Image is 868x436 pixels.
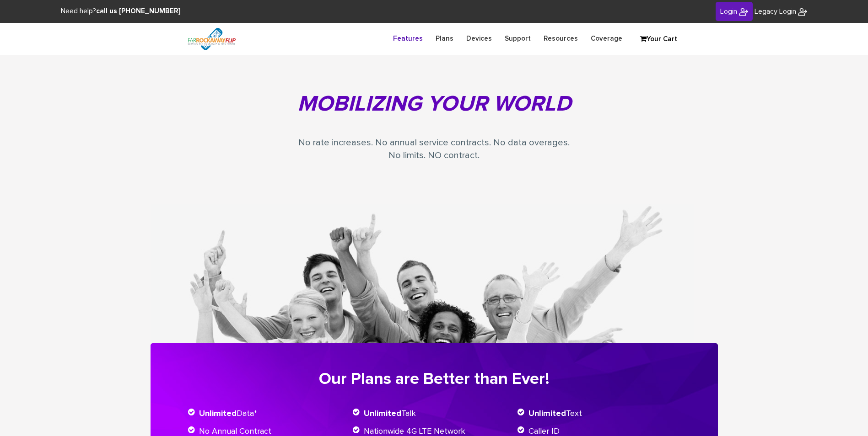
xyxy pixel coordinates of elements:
[187,407,352,420] li: Data*
[755,6,807,17] a: Legacy Login
[798,7,807,16] img: FiveTownsFlip
[498,30,537,48] a: Support
[180,23,243,55] img: FiveTownsFlip
[429,30,460,48] a: Plans
[364,409,401,418] span: Unlimited
[352,407,517,420] li: Talk
[460,30,498,48] a: Devices
[297,136,571,162] p: No rate increases. No annual service contracts. No data overages. No limits. NO contract.
[151,55,718,136] h1: Mobilizing your World
[96,8,181,15] strong: call us [PHONE_NUMBER]
[61,8,181,15] span: Need help?
[755,8,796,15] span: Legacy Login
[127,204,694,425] img: hero
[528,409,566,418] span: Unlimited
[636,32,681,46] a: Your Cart
[387,30,429,48] a: Features
[739,7,748,16] img: FiveTownsFlip
[199,409,237,418] span: Unlimited
[517,407,681,420] li: Text
[187,371,681,389] h2: Our Plans are Better than Ever!
[537,30,584,48] a: Resources
[720,8,737,15] span: Login
[584,30,629,48] a: Coverage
